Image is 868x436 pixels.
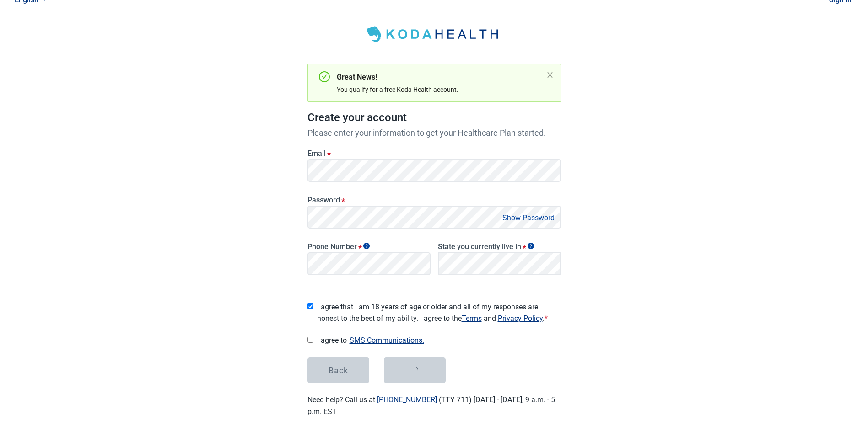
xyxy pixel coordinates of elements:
strong: Great News! [337,73,377,81]
a: Read our Privacy Policy [498,314,543,323]
span: I agree to [317,334,561,346]
label: Password [307,196,561,204]
div: You qualify for a free Koda Health account. [337,85,543,95]
button: Show SMS communications details [347,334,427,346]
label: Need help? Call us at (TTY 711) [DATE] - [DATE], 9 a.m. - 5 p.m. EST [307,395,555,415]
button: Show Password [500,212,557,224]
button: Back [307,357,369,383]
span: check-circle [319,71,330,82]
button: close [546,71,554,79]
p: Please enter your information to get your Healthcare Plan started. [307,127,561,139]
a: Read our Terms of Service [462,314,482,323]
span: I agree that I am 18 years of age or older and all of my responses are honest to the best of my a... [317,301,561,324]
label: Email [307,149,561,158]
div: Back [329,366,348,375]
label: State you currently live in [438,242,561,251]
h1: Create your account [307,109,561,127]
span: loading [411,367,418,374]
span: Show tooltip [528,243,534,249]
label: Phone Number [307,242,431,251]
span: Show tooltip [363,243,370,249]
img: Koda Health [361,23,507,46]
a: [PHONE_NUMBER] [377,395,437,404]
